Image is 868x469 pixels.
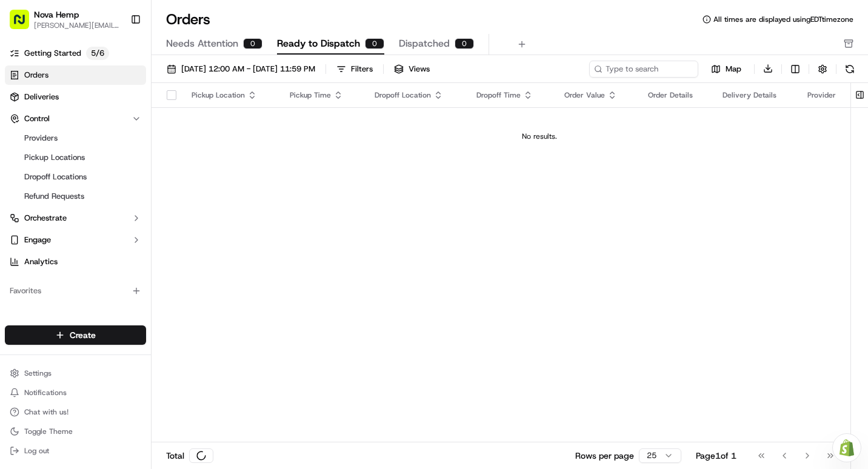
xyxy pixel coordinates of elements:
div: Delivery Details [723,90,788,100]
button: Log out [5,442,146,459]
span: All times are displayed using EDT timezone [713,15,853,24]
button: Map [703,62,749,76]
button: Toggle Theme [5,423,146,440]
div: Pickup Location [192,90,270,100]
button: Engage [5,230,146,250]
button: Notifications [5,384,146,401]
span: Control [24,113,50,124]
button: Control [5,109,146,128]
a: Dropoff Locations [19,168,132,185]
div: 0 [365,38,384,49]
span: Providers [24,133,58,144]
a: Orders [5,65,146,85]
input: Type to search [589,61,698,78]
span: Deliveries [24,91,59,102]
p: Rows per page [575,450,634,462]
div: Pickup Time [290,90,355,100]
div: Favorites [5,281,146,301]
button: Orchestrate [5,208,146,228]
div: Total [166,448,213,463]
span: Getting Started [24,48,81,59]
div: Dropoff Location [375,90,457,100]
button: [PERSON_NAME][EMAIL_ADDRESS][DOMAIN_NAME] [34,21,121,30]
span: Pickup Locations [24,152,85,163]
h1: Orders [166,10,210,29]
button: Refresh [841,61,858,78]
div: Page 1 of 1 [696,450,736,462]
span: Chat with us! [24,407,68,417]
div: Order Details [648,90,703,100]
a: Deliveries [5,87,146,107]
a: Refund Requests [19,188,132,205]
span: Notifications [24,388,67,397]
span: Dispatched [399,36,450,51]
p: 5 / 6 [86,47,109,60]
button: Nova Hemp [34,8,79,21]
a: Getting Started5/6 [5,44,146,63]
div: 0 [455,38,474,49]
div: Order Value [564,90,629,100]
span: Refund Requests [24,191,84,202]
span: Log out [24,446,49,456]
span: Ready to Dispatch [277,36,360,51]
span: Engage [24,234,51,245]
span: Toggle Theme [24,427,73,436]
button: Filters [331,61,378,78]
div: Filters [351,64,373,75]
div: 0 [243,38,262,49]
span: Views [409,64,430,75]
div: Available Products [5,310,146,330]
a: Pickup Locations [19,149,132,166]
span: Map [726,64,741,75]
button: Nova Hemp[PERSON_NAME][EMAIL_ADDRESS][DOMAIN_NAME] [5,5,125,34]
span: Needs Attention [166,36,238,51]
span: Settings [24,368,52,378]
span: [DATE] 12:00 AM - [DATE] 11:59 PM [181,64,315,75]
span: Dropoff Locations [24,171,87,182]
a: Providers [19,130,132,147]
div: Dropoff Time [476,90,545,100]
button: [DATE] 12:00 AM - [DATE] 11:59 PM [161,61,321,78]
span: Orders [24,70,48,81]
span: Create [70,329,96,341]
span: Orchestrate [24,213,67,224]
button: Create [5,325,146,345]
button: Views [389,61,435,78]
a: Analytics [5,252,146,271]
span: Analytics [24,256,58,267]
button: Chat with us! [5,404,146,421]
button: Settings [5,365,146,382]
